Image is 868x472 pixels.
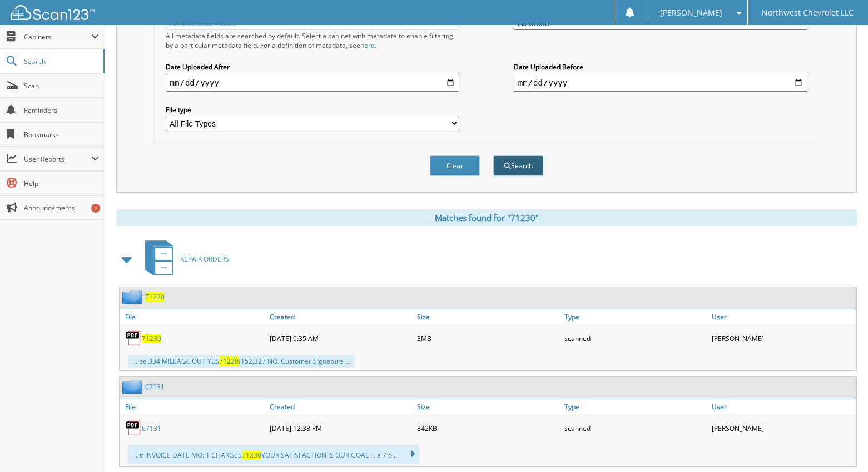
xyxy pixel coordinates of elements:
[414,417,562,439] div: 842KB
[709,399,856,414] a: User
[24,203,99,213] span: Announcements
[24,57,97,66] span: Search
[267,399,414,414] a: Created
[562,399,709,414] a: Type
[180,254,229,264] span: REPAIR ORDERS
[142,424,161,433] a: 67131
[493,155,543,176] button: Search
[24,32,91,42] span: Cabinets
[219,356,239,366] span: 71230
[166,62,460,72] label: Date Uploaded After
[414,327,562,349] div: 3MB
[138,237,229,281] a: REPAIR ORDERS
[709,327,856,349] div: [PERSON_NAME]
[125,330,142,347] img: PDF.png
[709,309,856,324] a: User
[514,74,808,92] input: end
[267,327,414,349] div: [DATE] 9:35 AM
[267,417,414,439] div: [DATE] 12:38 PM
[116,209,857,226] div: Matches found for "71230"
[562,417,709,439] div: scanned
[24,154,91,164] span: User Reports
[562,309,709,324] a: Type
[166,31,460,50] div: All metadata fields are searched by default. Select a cabinet with metadata to enable filtering b...
[128,445,419,464] div: ... # INVOICE DATE MO: 1 CHARGES YOUR SATISFACTION IS OUR GOAL ... a 7 o...
[414,399,562,414] a: Size
[122,380,145,394] img: folder2.png
[360,41,375,50] a: here
[120,399,267,414] a: File
[125,420,142,436] img: PDF.png
[120,309,267,324] a: File
[24,106,99,115] span: Reminders
[660,9,722,16] span: [PERSON_NAME]
[414,309,562,324] a: Size
[11,5,95,20] img: scan123-logo-white.svg
[267,309,414,324] a: Created
[145,292,165,302] a: 71230
[145,382,165,391] a: 67131
[709,417,856,439] div: [PERSON_NAME]
[166,74,460,92] input: start
[166,105,460,114] label: File type
[514,62,808,72] label: Date Uploaded Before
[24,179,99,188] span: Help
[24,81,99,91] span: Scan
[242,450,261,460] span: 71230
[142,334,161,343] a: 71230
[122,290,145,304] img: folder2.png
[128,355,354,368] div: ... ee 334 MILEAGE OUT YES (152,327 NO. Customer Signature ...
[430,155,480,176] button: Clear
[91,204,100,213] div: 2
[24,130,99,139] span: Bookmarks
[562,327,709,349] div: scanned
[762,9,854,16] span: Northwest Chevrolet LLC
